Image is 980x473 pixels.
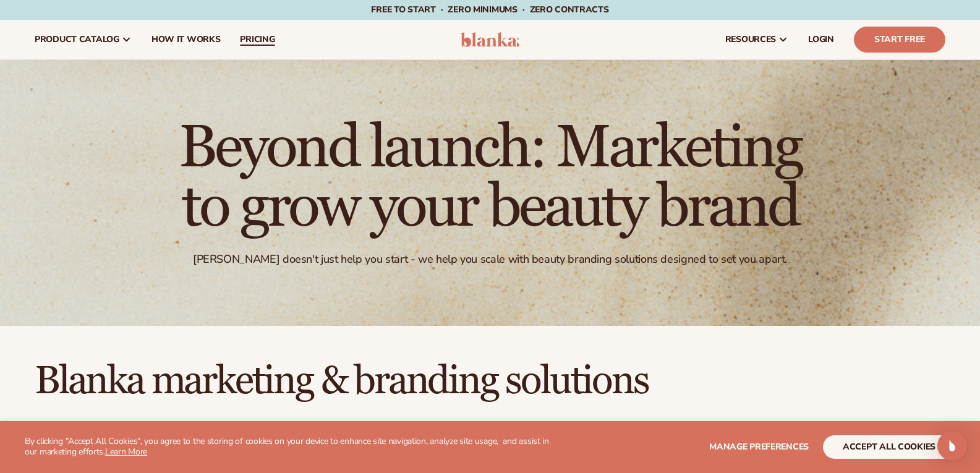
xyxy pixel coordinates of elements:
span: resources [725,35,776,45]
a: product catalog [25,20,142,59]
a: Start Free [854,27,945,53]
a: How It Works [142,20,231,59]
button: Manage preferences [709,435,809,459]
p: By clicking "Accept All Cookies", you agree to the storing of cookies on your device to enhance s... [25,437,550,458]
a: pricing [230,20,284,59]
a: LOGIN [798,20,844,59]
div: [PERSON_NAME] doesn't just help you start - we help you scale with beauty branding solutions desi... [193,252,787,266]
span: product catalog [35,35,119,45]
span: pricing [240,35,275,45]
div: Open Intercom Messenger [937,431,967,461]
span: Free to start · ZERO minimums · ZERO contracts [371,4,608,15]
span: How It Works [151,35,221,45]
a: resources [715,20,798,59]
h1: Beyond launch: Marketing to grow your beauty brand [150,119,830,237]
span: LOGIN [808,35,834,45]
button: accept all cookies [823,435,955,459]
span: Manage preferences [709,441,809,453]
img: logo [461,32,519,47]
a: Learn More [105,446,147,458]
